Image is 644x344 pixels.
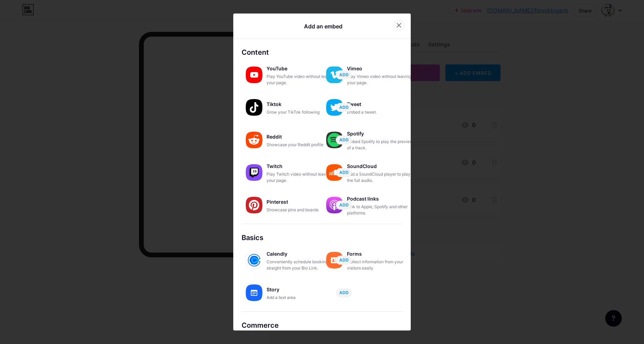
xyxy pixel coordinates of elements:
[336,70,352,79] button: ADD
[267,99,336,109] div: Tiktok
[267,142,336,148] div: Showcase your Reddit profile
[347,64,416,73] div: Vimeo
[242,232,402,243] div: Basics
[246,132,262,148] img: reddit
[347,109,416,115] div: Embed a tweet.
[336,168,352,177] button: ADD
[336,256,352,265] button: ADD
[246,99,262,116] img: tiktok
[339,202,349,208] span: ADD
[339,257,349,263] span: ADD
[347,204,416,216] div: Link to Apple, Spotify and other platforms.
[339,72,349,78] span: ADD
[326,252,343,268] img: forms
[339,169,349,175] span: ADD
[267,197,336,207] div: Pinterest
[246,164,262,181] img: twitch
[246,252,262,268] img: calendly
[246,284,262,301] img: story
[326,99,343,116] img: twitter
[347,161,416,171] div: SoundCloud
[326,132,343,148] img: spotify
[267,132,336,142] div: Reddit
[339,137,349,143] span: ADD
[267,64,336,73] div: YouTube
[347,259,416,271] div: Collect information from your visitors easily
[304,22,342,30] div: Add an embed
[347,194,416,204] div: Podcast links
[267,259,336,271] div: Conveniently schedule bookings straight from your Bio Link.
[347,249,416,259] div: Forms
[267,109,336,115] div: Grow your TikTok following
[347,171,416,184] div: Add a SoundCloud player to play the full audio.
[246,197,262,213] img: pinterest
[267,73,336,86] div: Play YouTube video without leaving your page.
[336,103,352,112] button: ADD
[339,290,349,296] span: ADD
[347,129,416,139] div: Spotify
[242,320,402,330] div: Commerce
[326,164,343,181] img: soundcloud
[267,161,336,171] div: Twitch
[267,285,336,294] div: Story
[339,104,349,110] span: ADD
[267,171,336,184] div: Play Twitch video without leaving your page.
[336,201,352,210] button: ADD
[326,67,343,83] img: vimeo
[242,47,402,58] div: Content
[347,73,416,86] div: Play Vimeo video without leaving your page.
[246,67,262,83] img: youtube
[267,294,336,301] div: Add a text area
[267,249,336,259] div: Calendly
[336,135,352,144] button: ADD
[326,197,343,213] img: podcastlinks
[336,288,352,297] button: ADD
[267,207,336,213] div: Showcase pins and boards
[347,139,416,151] div: Embed Spotify to play the preview of a track.
[347,99,416,109] div: Tweet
